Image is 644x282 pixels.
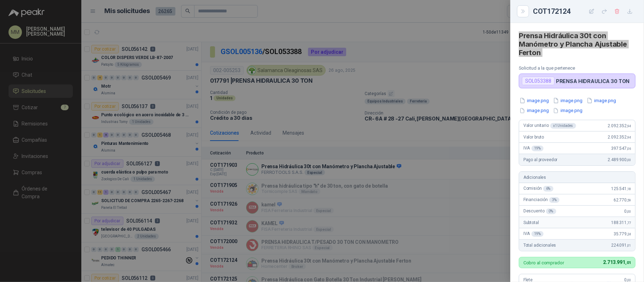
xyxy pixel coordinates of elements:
[603,259,631,265] span: 2.713.991
[608,157,631,162] span: 2.489.900
[519,7,527,16] button: Close
[519,65,636,71] p: Solicitud a la que pertenece
[627,147,631,151] span: ,06
[608,135,631,140] span: 2.092.352
[627,243,631,247] span: ,01
[552,107,583,114] button: image.png
[614,198,631,202] span: 62.770
[523,208,556,214] span: Descuento
[608,123,631,128] span: 2.092.352
[519,107,550,114] button: image.png
[519,172,635,183] div: Adicionales
[549,197,559,203] div: 3 %
[523,197,559,203] span: Financiación
[556,78,630,84] p: PRENSA HIDRAULICA 30 TON
[625,209,631,214] span: 0
[627,158,631,162] span: ,00
[523,186,553,192] span: Comisión
[611,146,631,151] span: 397.547
[522,77,555,85] div: SOL053388
[523,123,576,129] span: Valor unitario
[611,186,631,191] span: 125.541
[519,97,550,104] button: image.png
[586,97,617,104] button: image.png
[627,232,631,236] span: ,24
[523,135,544,140] span: Valor bruto
[614,231,631,236] span: 35.779
[625,260,631,265] span: ,01
[550,123,576,129] div: x 1 Unidades
[523,231,544,237] span: IVA
[627,187,631,191] span: ,18
[532,231,544,237] div: 19 %
[627,210,631,213] span: ,00
[523,260,564,265] p: Cobro al comprador
[552,97,583,104] button: image.png
[519,31,636,57] h4: Prensa Hidráulica 30t con Manómetro y Plancha Ajustable Ferton
[627,198,631,202] span: ,59
[532,146,544,151] div: 19 %
[627,221,631,225] span: ,77
[611,243,631,248] span: 224.091
[519,240,635,251] div: Total adicionales
[546,208,556,214] div: 0 %
[627,135,631,139] span: ,94
[533,6,636,17] div: COT172124
[627,278,631,282] span: ,00
[523,146,544,151] span: IVA
[627,124,631,128] span: ,94
[523,157,558,162] span: Pago al proveedor
[611,220,631,225] span: 188.311
[523,220,539,225] span: Subtotal
[543,186,553,192] div: 6 %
